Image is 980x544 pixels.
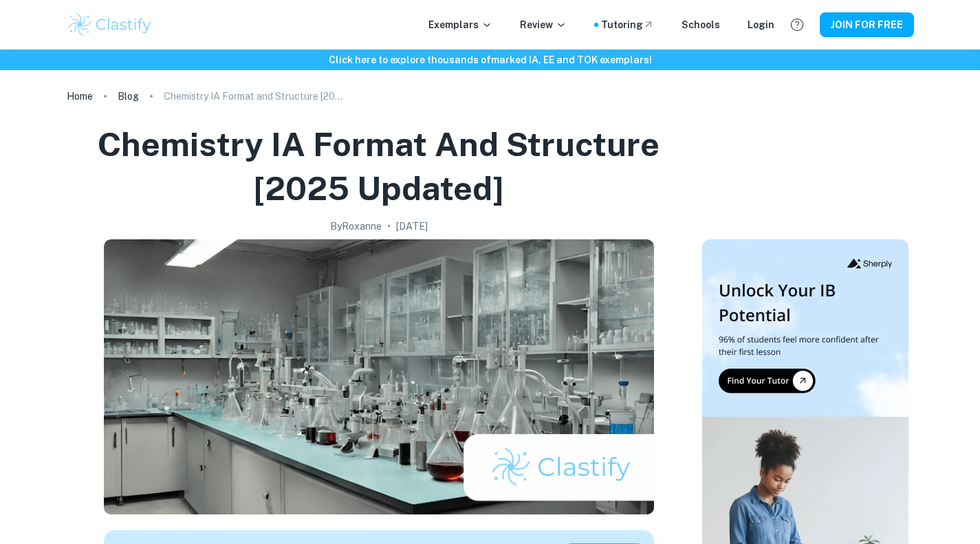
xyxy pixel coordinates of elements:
h6: Click here to explore thousands of marked IA, EE and TOK exemplars ! [3,52,977,67]
button: JOIN FOR FREE [820,12,914,37]
img: Chemistry IA Format and Structure [2025 updated] cover image [104,239,654,514]
img: Clastify logo [67,11,154,39]
a: Login [748,17,774,32]
h2: [DATE] [396,219,428,234]
a: Tutoring [601,17,654,32]
p: • [387,219,391,234]
h2: By Roxanne [330,219,382,234]
a: Schools [682,17,720,32]
p: Exemplars [428,17,492,32]
p: Review [520,17,567,32]
a: Blog [118,87,139,106]
a: Home [67,87,93,106]
h1: Chemistry IA Format and Structure [2025 updated] [72,122,686,210]
button: Help and Feedback [785,13,809,36]
p: Chemistry IA Format and Structure [2025 updated] [164,89,342,104]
